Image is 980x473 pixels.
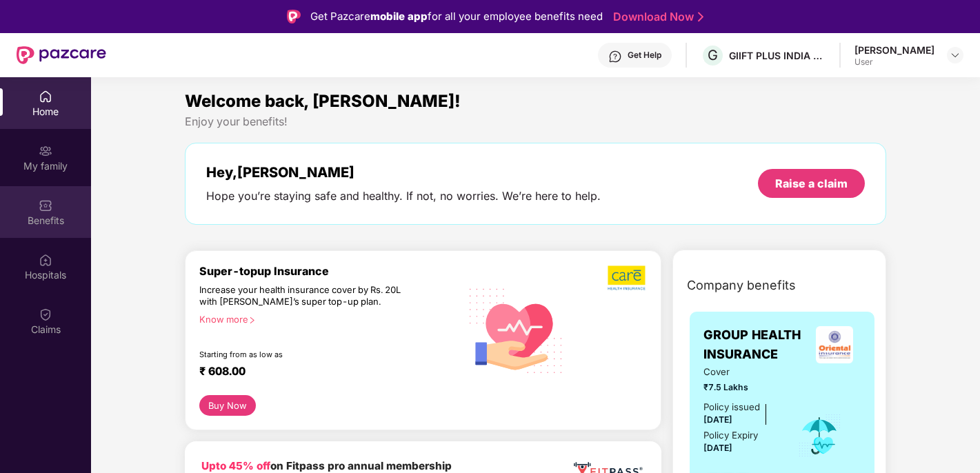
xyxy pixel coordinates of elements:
div: GIIFT PLUS INDIA PRIVATE LIMITED [729,49,826,62]
div: Get Help [628,50,661,61]
span: Welcome back, [PERSON_NAME]! [185,91,461,111]
div: ₹ 608.00 [199,365,447,381]
div: [PERSON_NAME] [854,43,934,57]
img: insurerLogo [816,326,853,363]
img: New Pazcare Logo [17,46,106,64]
span: [DATE] [703,414,732,425]
a: Download Now [613,10,699,24]
img: Logo [287,10,301,23]
span: ₹7.5 Lakhs [703,381,778,394]
div: Super-topup Insurance [199,265,461,278]
button: Buy Now [199,395,256,415]
div: Get Pazcare for all your employee benefits need [310,8,603,25]
div: Increase your health insurance cover by Rs. 20L with [PERSON_NAME]’s super top-up plan. [199,284,401,308]
div: Raise a claim [775,176,848,191]
img: svg+xml;base64,PHN2ZyBpZD0iRHJvcGRvd24tMzJ4MzIiIHhtbG5zPSJodHRwOi8vd3d3LnczLm9yZy8yMDAwL3N2ZyIgd2... [950,50,961,61]
div: Know more [199,314,452,323]
div: Hey, [PERSON_NAME] [206,164,601,181]
img: svg+xml;base64,PHN2ZyBpZD0iSG9zcGl0YWxzIiB4bWxucz0iaHR0cDovL3d3dy53My5vcmcvMjAwMC9zdmciIHdpZHRoPS... [39,253,52,267]
strong: mobile app [370,10,428,23]
span: GROUP HEALTH INSURANCE [703,325,808,365]
span: Company benefits [687,276,796,295]
img: svg+xml;base64,PHN2ZyBpZD0iSG9tZSIgeG1sbnM9Imh0dHA6Ly93d3cudzMub3JnLzIwMDAvc3ZnIiB3aWR0aD0iMjAiIG... [39,90,52,103]
span: G [708,47,718,63]
img: svg+xml;base64,PHN2ZyB3aWR0aD0iMjAiIGhlaWdodD0iMjAiIHZpZXdCb3g9IjAgMCAyMCAyMCIgZmlsbD0ibm9uZSIgeG... [39,144,52,158]
span: Cover [703,365,778,379]
img: Stroke [698,10,703,24]
img: b5dec4f62d2307b9de63beb79f102df3.png [608,265,647,291]
span: [DATE] [703,443,732,453]
img: svg+xml;base64,PHN2ZyBpZD0iQmVuZWZpdHMiIHhtbG5zPSJodHRwOi8vd3d3LnczLm9yZy8yMDAwL3N2ZyIgd2lkdGg9Ij... [39,199,52,212]
div: Starting from as low as [199,350,402,359]
div: Enjoy your benefits! [185,114,886,129]
div: User [854,57,934,68]
div: Hope you’re staying safe and healthy. If not, no worries. We’re here to help. [206,189,601,203]
span: right [248,316,256,324]
div: Policy Expiry [703,428,758,443]
img: svg+xml;base64,PHN2ZyBpZD0iSGVscC0zMngzMiIgeG1sbnM9Imh0dHA6Ly93d3cudzMub3JnLzIwMDAvc3ZnIiB3aWR0aD... [608,50,622,63]
img: svg+xml;base64,PHN2ZyBpZD0iQ2xhaW0iIHhtbG5zPSJodHRwOi8vd3d3LnczLm9yZy8yMDAwL3N2ZyIgd2lkdGg9IjIwIi... [39,308,52,321]
img: icon [797,413,842,459]
b: Upto 45% off [201,459,270,472]
img: svg+xml;base64,PHN2ZyB4bWxucz0iaHR0cDovL3d3dy53My5vcmcvMjAwMC9zdmciIHhtbG5zOnhsaW5rPSJodHRwOi8vd3... [460,273,572,387]
div: Policy issued [703,400,760,414]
